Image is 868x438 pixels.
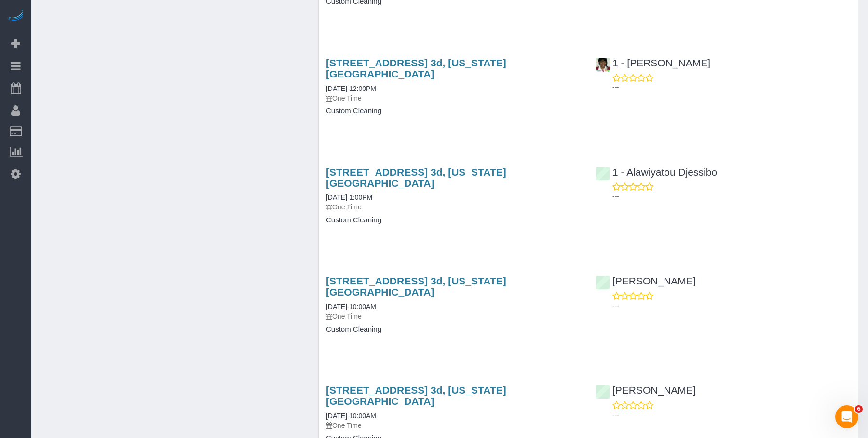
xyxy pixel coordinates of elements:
p: --- [612,410,851,420]
a: 1 - Alawiyatou Djessibo [596,167,717,178]
a: [DATE] 12:00PM [326,85,376,92]
h4: Custom Cleaning [326,107,581,115]
a: [STREET_ADDRESS] 3d, [US_STATE][GEOGRAPHIC_DATA] [326,275,506,297]
p: --- [612,82,851,92]
p: --- [612,192,851,201]
h4: Custom Cleaning [326,325,581,334]
h4: Custom Cleaning [326,216,581,224]
p: --- [612,301,851,310]
a: [PERSON_NAME] [596,385,696,396]
p: One Time [326,421,581,430]
a: [STREET_ADDRESS] 3d, [US_STATE][GEOGRAPHIC_DATA] [326,385,506,407]
p: One Time [326,93,581,103]
a: 1 - [PERSON_NAME] [596,57,710,68]
iframe: Intercom live chat [835,405,858,428]
a: [DATE] 10:00AM [326,412,376,420]
a: [STREET_ADDRESS] 3d, [US_STATE][GEOGRAPHIC_DATA] [326,167,506,189]
span: 6 [855,405,863,413]
a: [PERSON_NAME] [596,275,696,286]
img: Automaid Logo [6,10,25,23]
p: One Time [326,202,581,212]
a: [STREET_ADDRESS] 3d, [US_STATE][GEOGRAPHIC_DATA] [326,57,506,79]
a: [DATE] 10:00AM [326,303,376,310]
a: [DATE] 1:00PM [326,193,372,201]
p: One Time [326,311,581,321]
img: 1 - Chanda Douglas [596,58,610,72]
